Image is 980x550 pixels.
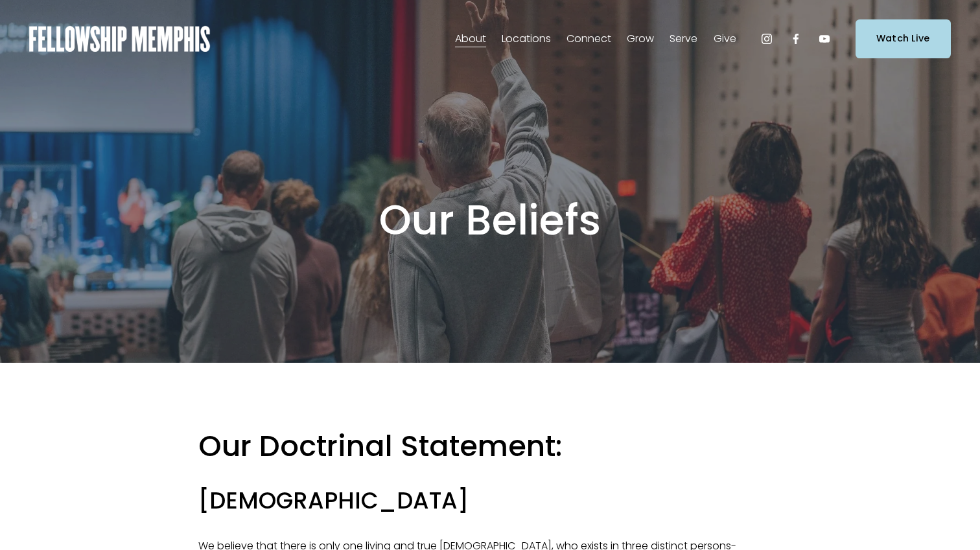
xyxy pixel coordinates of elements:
a: folder dropdown [566,29,611,49]
span: Connect [566,30,611,49]
a: folder dropdown [455,29,486,49]
h1: Our Beliefs [198,195,782,246]
span: Give [714,30,736,49]
img: Fellowship Memphis [29,26,210,52]
h3: [DEMOGRAPHIC_DATA] [198,486,782,516]
a: Watch Live [856,19,951,58]
a: Facebook [789,32,802,45]
a: folder dropdown [502,29,551,49]
a: Instagram [760,32,773,45]
a: YouTube [818,32,831,45]
a: folder dropdown [627,29,654,49]
a: folder dropdown [714,29,736,49]
h2: Our Doctrinal Statement: [198,428,782,465]
span: About [455,30,486,49]
span: Serve [670,30,697,49]
a: folder dropdown [670,29,697,49]
span: Grow [627,30,654,49]
span: Locations [502,30,551,49]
